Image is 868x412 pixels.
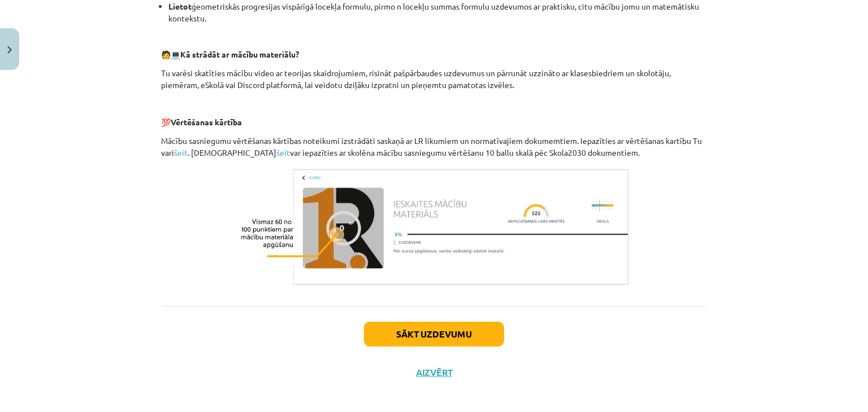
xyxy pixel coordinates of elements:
p: 🧑 💻 [161,49,707,60]
p: Mācību sasniegumu vērtēšanas kārtības noteikumi izstrādāti saskaņā ar LR likumiem un normatīvajie... [161,135,707,159]
img: icon-close-lesson-0947bae3869378f0d4975bcd49f059093ad1ed9edebbc8119c70593378902aed.svg [7,46,12,54]
b: Kā strādāt ar mācību materiālu? [180,49,299,59]
a: šeit [276,147,290,157]
button: Aizvērt [413,367,455,378]
p: 💯 [161,116,707,128]
b: Lietot [168,1,192,11]
li: ģeometriskās progresijas vispārīgā locekļa formulu, pirmo n locekļu summas formulu uzdevumos ar p... [168,1,707,24]
button: Sākt uzdevumu [364,322,504,347]
a: šeit [174,147,188,157]
p: Tu varēsi skatīties mācību video ar teorijas skaidrojumiem, risināt pašpārbaudes uzdevumus un pār... [161,67,707,91]
b: Vērtēšanas kārtība [171,117,242,127]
